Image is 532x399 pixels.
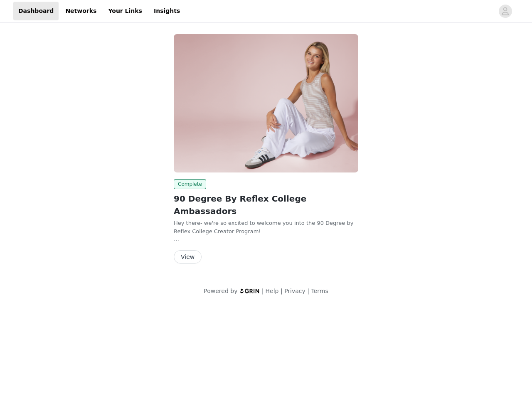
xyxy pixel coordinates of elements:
[307,288,309,294] span: |
[174,192,358,217] h2: 90 Degree By Reflex College Ambassadors
[174,34,358,172] img: 90 Degree by Reflex
[174,219,358,235] p: Hey there- we're so excited to welcome you into the 90 Degree by Reflex College Creator Program!
[266,288,279,294] a: Help
[239,288,260,293] img: logo
[262,288,264,294] span: |
[174,250,202,264] button: View
[501,5,509,18] div: avatar
[60,2,101,20] a: Networks
[13,2,59,20] a: Dashboard
[149,2,185,20] a: Insights
[311,288,328,294] a: Terms
[103,2,147,20] a: Your Links
[174,179,206,189] span: Complete
[281,288,283,294] span: |
[174,254,202,260] a: View
[284,288,305,294] a: Privacy
[204,288,237,294] span: Powered by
